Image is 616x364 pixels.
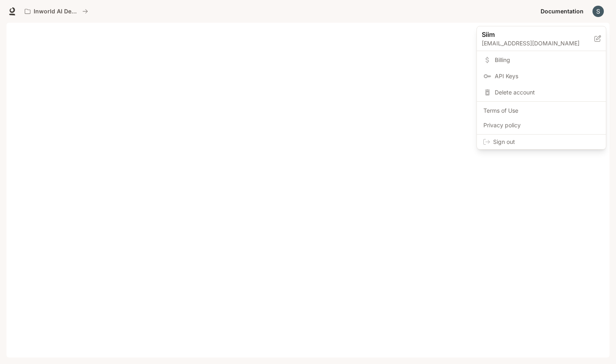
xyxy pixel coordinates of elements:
span: Sign out [493,138,599,146]
span: Privacy policy [483,121,599,129]
div: Sign out [477,135,606,149]
a: Terms of Use [479,103,604,118]
span: Terms of Use [483,107,599,115]
span: API Keys [495,72,599,80]
a: Billing [479,53,604,67]
span: Delete account [495,88,599,96]
p: Siim [482,30,582,39]
span: Billing [495,56,599,64]
a: API Keys [479,69,604,84]
a: Privacy policy [479,118,604,133]
p: [EMAIL_ADDRESS][DOMAIN_NAME] [482,39,595,47]
div: Siim[EMAIL_ADDRESS][DOMAIN_NAME] [477,26,606,51]
div: Delete account [479,85,604,100]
